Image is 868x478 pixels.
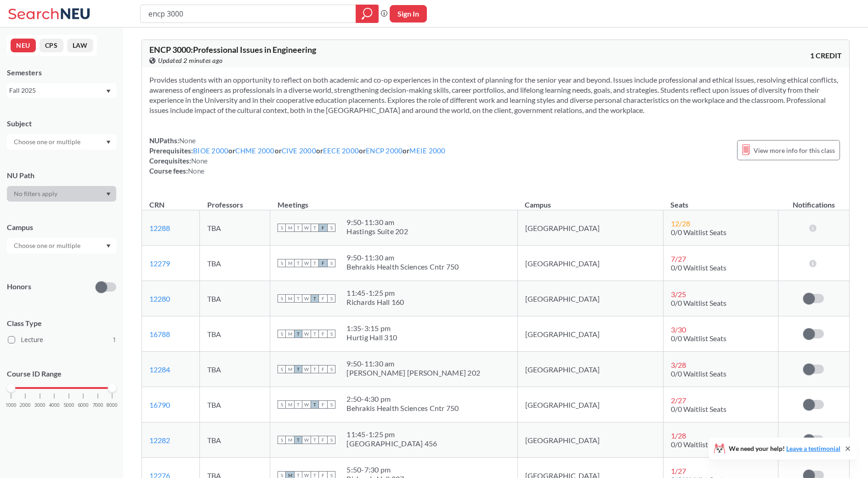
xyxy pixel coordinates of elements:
[286,436,294,444] span: M
[9,240,86,251] input: Choose one or multiple
[106,244,111,248] svg: Dropdown arrow
[6,403,17,408] span: 1000
[671,431,686,440] span: 1 / 28
[8,334,116,346] label: Lecture
[671,369,726,378] span: 0/0 Waitlist Seats
[517,352,663,387] td: [GEOGRAPHIC_DATA]
[200,352,270,387] td: TBA
[362,7,373,20] svg: magnifying glass
[188,167,204,175] span: None
[294,365,302,373] span: T
[278,330,286,338] span: S
[149,400,170,409] a: 16790
[671,325,686,334] span: 3 / 30
[346,262,459,271] div: Behrakis Health Sciences Cntr 750
[671,334,726,343] span: 0/0 Waitlist Seats
[810,51,842,61] span: 1 CREDIT
[106,90,111,93] svg: Dropdown arrow
[286,400,294,409] span: M
[7,170,116,180] div: NU Path
[311,400,319,409] span: T
[294,259,302,267] span: T
[286,330,294,338] span: M
[346,218,408,227] div: 9:50 - 11:30 am
[346,368,480,377] div: [PERSON_NAME] [PERSON_NAME] 202
[671,467,686,475] span: 1 / 27
[346,465,404,474] div: 5:50 - 7:30 pm
[346,394,459,404] div: 2:50 - 4:30 pm
[346,404,459,413] div: Behrakis Health Sciences Cntr 750
[319,400,327,409] span: F
[92,403,103,408] span: 7000
[63,403,74,408] span: 5000
[671,405,726,413] span: 0/0 Waitlist Seats
[302,294,311,303] span: W
[346,333,397,342] div: Hurtig Hall 310
[663,191,778,210] th: Seats
[327,436,335,444] span: S
[294,436,302,444] span: T
[106,192,111,196] svg: Dropdown arrow
[311,259,319,267] span: T
[729,445,840,452] span: We need your help!
[671,228,726,236] span: 0/0 Waitlist Seats
[327,259,335,267] span: S
[7,83,116,98] div: Fall 2025Dropdown arrow
[34,403,45,408] span: 3000
[200,210,270,246] td: TBA
[149,259,170,268] a: 12279
[7,222,116,232] div: Campus
[327,330,335,338] span: S
[286,224,294,232] span: M
[49,403,60,408] span: 4000
[346,227,408,236] div: Hastings Suite 202
[294,400,302,409] span: T
[311,330,319,338] span: T
[9,136,86,147] input: Choose one or multiple
[149,135,446,176] div: NUPaths: Prerequisites: or or or or or Corequisites: Course fees:
[7,369,116,379] p: Course ID Range
[149,200,165,210] div: CRN
[754,145,835,156] span: View more info for this class
[148,6,349,22] input: Class, professor, course number, "phrase"
[671,290,686,298] span: 3 / 25
[671,440,726,449] span: 0/0 Waitlist Seats
[327,224,335,232] span: S
[319,259,327,267] span: F
[517,246,663,281] td: [GEOGRAPHIC_DATA]
[270,191,517,210] th: Meetings
[7,118,116,129] div: Subject
[149,224,170,232] a: 12288
[671,263,726,272] span: 0/0 Waitlist Seats
[278,400,286,409] span: S
[7,318,116,328] span: Class Type
[149,365,170,374] a: 12284
[786,444,840,452] a: Leave a testimonial
[517,387,663,422] td: [GEOGRAPHIC_DATA]
[20,403,31,408] span: 2000
[40,39,63,52] button: CPS
[7,238,116,253] div: Dropdown arrow
[149,294,170,303] a: 12280
[158,56,223,66] span: Updated 2 minutes ago
[286,365,294,373] span: M
[200,422,270,458] td: TBA
[107,403,118,408] span: 8000
[319,294,327,303] span: F
[517,210,663,246] td: [GEOGRAPHIC_DATA]
[778,191,849,210] th: Notifications
[346,253,459,262] div: 9:50 - 11:30 am
[302,400,311,409] span: W
[278,436,286,444] span: S
[346,430,437,439] div: 11:45 - 1:25 pm
[200,246,270,281] td: TBA
[302,259,311,267] span: W
[67,39,93,52] button: LAW
[7,186,116,202] div: Dropdown arrow
[286,259,294,267] span: M
[278,294,286,303] span: S
[106,141,111,144] svg: Dropdown arrow
[346,288,404,298] div: 11:45 - 1:25 pm
[9,85,105,96] div: Fall 2025
[78,403,89,408] span: 6000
